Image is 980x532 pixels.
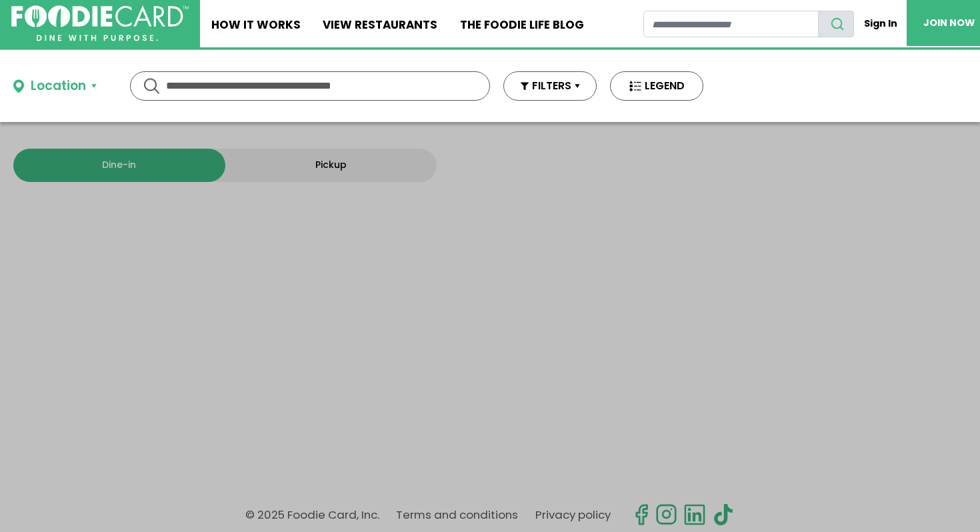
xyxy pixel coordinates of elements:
[31,77,86,96] div: Location
[854,11,907,37] a: Sign In
[610,71,703,101] button: LEGEND
[643,11,819,37] input: restaurant search
[11,5,189,41] img: FoodieCard; Eat, Drink, Save, Donate
[503,71,597,101] button: FILTERS
[13,77,97,96] button: Location
[818,11,854,37] button: search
